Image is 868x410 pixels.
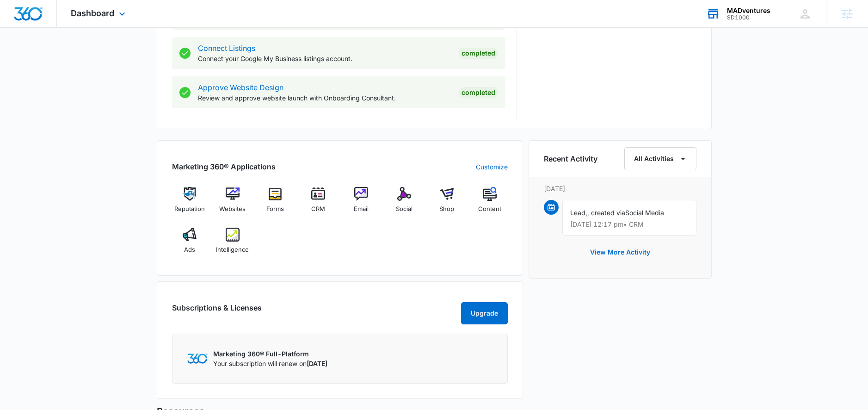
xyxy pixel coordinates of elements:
span: Social [396,205,412,214]
span: Content [478,205,501,214]
button: Upgrade [461,302,508,324]
img: Marketing 360 Logo [187,354,208,363]
span: CRM [311,205,325,214]
span: Ads [184,245,195,255]
a: Intelligence [215,228,250,261]
a: Forms [258,187,293,220]
a: Social [386,187,422,220]
a: Connect Listings [198,43,255,53]
p: Marketing 360® Full-Platform [213,349,327,359]
h2: Marketing 360® Applications [172,161,276,172]
p: [DATE] [544,184,696,193]
span: Reputation [174,205,205,214]
span: Websites [219,205,246,214]
a: Ads [172,228,208,261]
p: Your subscription will renew on [213,359,327,368]
a: Content [472,187,508,220]
a: Email [344,187,379,220]
a: Customize [476,162,508,172]
h2: Subscriptions & Licenses [172,302,262,321]
div: Completed [459,87,498,98]
p: Connect your Google My Business listings account. [198,54,451,63]
span: Lead, [570,209,587,217]
div: account id [727,14,770,21]
a: CRM [301,187,336,220]
span: , created via [587,209,625,217]
a: Approve Website Design [198,83,283,92]
p: [DATE] 12:17 pm • CRM [570,221,689,228]
div: account name [727,7,770,14]
div: Completed [459,48,498,59]
a: Reputation [172,187,208,220]
span: Dashboard [71,8,114,18]
span: Email [354,205,369,214]
span: Social Media [625,209,664,217]
span: Intelligence [216,245,249,255]
button: All Activities [624,147,696,170]
a: Websites [215,187,250,220]
span: Forms [266,205,284,214]
a: Shop [429,187,465,220]
span: Shop [439,205,454,214]
h6: Recent Activity [544,153,597,164]
button: View More Activity [581,241,659,263]
p: Review and approve website launch with Onboarding Consultant. [198,93,451,103]
span: [DATE] [307,360,327,367]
